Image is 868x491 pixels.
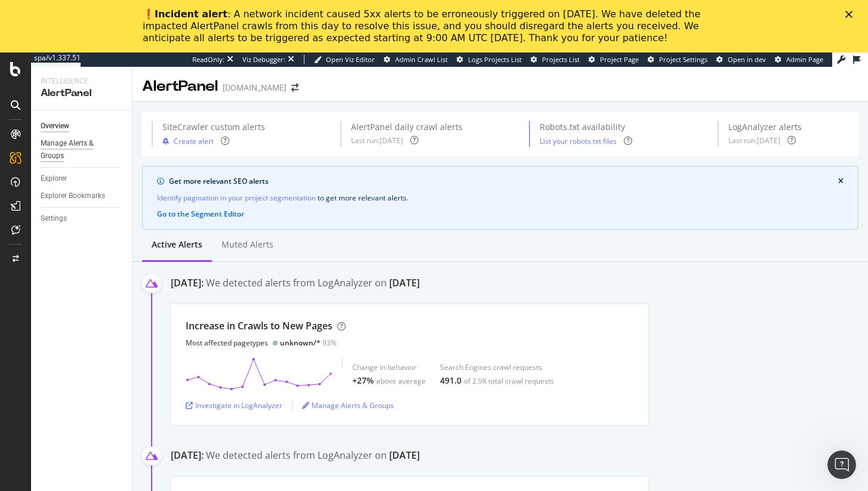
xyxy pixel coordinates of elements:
div: Viz Debugger: [242,55,285,64]
iframe: Intercom live chat [827,450,856,479]
button: List your robots.txt files [540,135,617,147]
div: 491.0 [440,375,461,387]
div: Manage Alerts & Groups [41,137,112,162]
div: Create alert [174,136,214,146]
div: Search Engines crawl requests [440,362,554,372]
div: above average [376,376,426,386]
div: Intelligence [41,76,122,87]
a: Project Page [589,55,639,64]
div: [DATE]: [171,276,204,292]
div: Robots.txt availability [540,121,632,133]
div: Close [845,11,857,18]
div: AlertPanel daily crawl alerts [351,121,463,133]
div: to get more relevant alerts . [157,192,844,204]
div: 93% [280,338,337,348]
button: Investigate in LogAnalyzer [186,396,282,415]
a: Identify pagination in your project segmentation [157,192,316,204]
div: [DATE]: [171,449,204,465]
button: Manage Alerts & Groups [302,396,394,415]
a: Logs Projects List [457,55,522,64]
a: Manage Alerts & Groups [302,400,394,410]
div: We detected alerts from LogAnalyzer on [206,449,420,465]
div: AlertPanel [41,87,122,100]
a: Manage Alerts & Groups [41,137,124,162]
a: Settings [41,212,124,225]
b: Incident alert [155,8,227,20]
span: Project Page [600,55,639,64]
div: SiteCrawler custom alerts [162,121,265,133]
div: [DATE] [389,449,420,462]
a: Explorer [41,172,124,185]
div: Settings [41,212,67,225]
span: Open in dev [728,55,766,64]
a: Project Settings [648,55,707,64]
div: Muted alerts [221,239,273,251]
div: Explorer Bookmarks [41,190,105,202]
div: [DATE] [389,276,420,290]
a: Admin Page [775,55,823,64]
div: Change in behavior [352,362,426,372]
a: List your robots.txt files [540,136,617,146]
button: close banner [835,174,847,189]
div: ❗️ : A network incident caused 5xx alerts to be erroneously triggered on [DATE]. We have deleted ... [143,8,706,44]
div: unknown/* [280,338,321,348]
span: Logs Projects List [468,55,522,64]
div: arrow-right-arrow-left [291,84,298,92]
a: Explorer Bookmarks [41,190,124,202]
a: Admin Crawl List [384,55,448,64]
a: Investigate in LogAnalyzer [186,400,282,410]
div: Last run: [DATE] [728,135,780,146]
span: Admin Crawl List [395,55,448,64]
span: Projects List [542,55,580,64]
span: Project Settings [659,55,707,64]
a: Open in dev [716,55,766,64]
div: [DOMAIN_NAME] [223,82,287,94]
div: LogAnalyzer alerts [728,121,802,133]
div: Active alerts [152,239,202,251]
button: Go to the Segment Editor [157,209,244,220]
div: spa/v1.337.51 [31,53,81,63]
a: Projects List [531,55,580,64]
a: Open Viz Editor [314,55,375,64]
div: AlertPanel [142,76,218,97]
div: We detected alerts from LogAnalyzer on [206,276,420,292]
a: spa/v1.337.51 [31,53,81,67]
div: ReadOnly: [192,55,224,64]
button: Create alert [162,135,214,147]
span: Admin Page [786,55,823,64]
div: info banner [142,166,858,230]
div: +27% [352,375,374,387]
div: Most affected pagetypes [186,338,268,348]
div: Get more relevant SEO alerts [169,176,838,187]
div: Increase in Crawls to New Pages [186,319,333,333]
span: Open Viz Editor [326,55,375,64]
div: of 2.9K total crawl requests [464,376,554,386]
a: Overview [41,120,124,132]
div: Last run: [DATE] [351,135,403,146]
div: Overview [41,120,69,132]
div: Explorer [41,172,67,185]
